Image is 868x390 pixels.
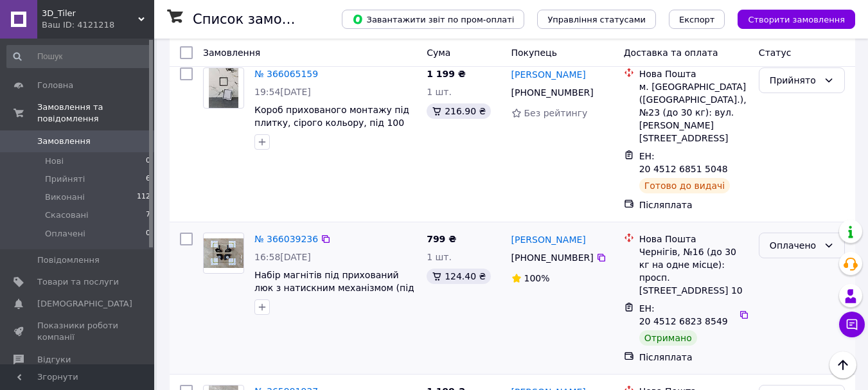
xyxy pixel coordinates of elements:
span: Без рейтингу [524,108,588,118]
span: Оплачені [45,228,85,240]
div: Нова Пошта [639,67,748,80]
span: Замовлення та повідомлення [37,102,154,125]
span: 16:58[DATE] [254,252,311,262]
span: ЕН: 20 4512 6851 5048 [639,151,728,174]
a: [PERSON_NAME] [511,68,586,81]
span: Завантажити звіт по пром-оплаті [352,13,514,25]
a: Фото товару [203,67,244,109]
span: 0 [146,155,150,167]
button: Наверх [829,351,856,378]
a: Створити замовлення [725,13,855,24]
span: Замовлення [203,48,260,58]
span: 100% [524,273,550,283]
a: [PERSON_NAME] [511,233,586,246]
a: Короб прихованого монтажу під плитку, сірого кольору, під 100 діаметр ( Без вентилятора) [254,105,409,141]
span: ЕН: 20 4512 6823 8549 [639,303,728,326]
span: Відгуки [37,354,71,366]
span: Експорт [679,15,715,24]
div: [PHONE_NUMBER] [509,249,596,267]
span: 3D_Tiler [42,8,138,19]
span: 6 [146,173,150,185]
span: Управління статусами [547,15,646,24]
button: Експорт [669,10,725,29]
span: Скасовані [45,209,89,221]
div: Отримано [639,330,697,346]
div: Нова Пошта [639,233,748,245]
img: Фото товару [209,68,239,108]
div: 216.90 ₴ [427,103,491,119]
h1: Список замовлень [193,12,323,27]
span: Прийняті [45,173,85,185]
div: м. [GEOGRAPHIC_DATA] ([GEOGRAPHIC_DATA].), №23 (до 30 кг): вул. [PERSON_NAME][STREET_ADDRESS] [639,80,748,145]
span: Статус [759,48,792,58]
span: Показники роботи компанії [37,320,119,343]
a: Набір магнітів під прихований люк з натискним механізмом (під плитку) [254,270,414,306]
div: Прийнято [770,73,819,87]
div: 124.40 ₴ [427,269,491,284]
img: Фото товару [204,238,244,269]
span: Створити замовлення [748,15,845,24]
span: Нові [45,155,64,167]
span: [DEMOGRAPHIC_DATA] [37,298,132,310]
div: Ваш ID: 4121218 [42,19,154,31]
span: 112 [137,191,150,203]
span: 7 [146,209,150,221]
span: 1 шт. [427,252,452,262]
span: Доставка та оплата [624,48,718,58]
div: [PHONE_NUMBER] [509,84,596,102]
input: Пошук [6,45,152,68]
span: Повідомлення [37,254,100,266]
span: 799 ₴ [427,234,456,244]
button: Чат з покупцем [839,312,865,337]
div: Післяплата [639,351,748,364]
button: Створити замовлення [738,10,855,29]
a: № 366039236 [254,234,318,244]
span: 0 [146,228,150,240]
div: Післяплата [639,199,748,211]
span: Cума [427,48,450,58]
span: Виконані [45,191,85,203]
a: Фото товару [203,233,244,274]
span: Покупець [511,48,557,58]
button: Завантажити звіт по пром-оплаті [342,10,524,29]
span: Головна [37,80,73,91]
div: Готово до видачі [639,178,731,193]
div: Чернігів, №16 (до 30 кг на одне місце): просп. [STREET_ADDRESS] 10 [639,245,748,297]
div: Оплачено [770,238,819,253]
span: Замовлення [37,136,91,147]
button: Управління статусами [537,10,656,29]
span: 1 199 ₴ [427,69,466,79]
span: 1 шт. [427,87,452,97]
span: 19:54[DATE] [254,87,311,97]
a: № 366065159 [254,69,318,79]
span: Товари та послуги [37,276,119,288]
